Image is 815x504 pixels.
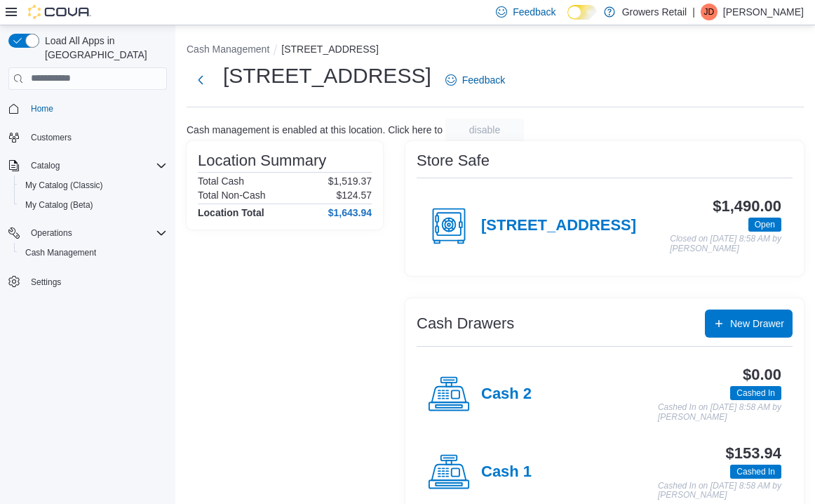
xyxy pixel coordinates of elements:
p: $124.57 [336,190,372,201]
button: Customers [3,127,173,147]
p: | [692,4,695,20]
img: Cova [28,5,91,19]
h4: Cash 1 [481,463,532,482]
nav: An example of EuiBreadcrumbs [187,42,804,59]
h3: $153.94 [726,445,781,462]
span: Cashed In [736,465,775,478]
span: Catalog [31,160,60,171]
a: My Catalog (Classic) [20,177,109,194]
div: Jodi Duke [701,4,718,20]
span: Operations [31,227,72,239]
span: Cash Management [25,247,96,258]
span: Home [25,100,167,117]
span: My Catalog (Classic) [20,177,167,194]
span: Customers [31,132,72,143]
h3: Store Safe [417,152,490,169]
span: Cashed In [736,387,775,399]
span: Cashed In [730,386,781,400]
button: Cash Management [187,44,269,55]
button: Home [3,98,173,119]
span: My Catalog (Beta) [25,199,93,211]
span: Feedback [513,5,555,19]
p: Cash management is enabled at this location. Click here to [187,124,443,135]
h3: $1,490.00 [713,198,781,215]
a: Feedback [440,66,511,94]
span: JD [704,4,715,20]
a: Customers [25,129,77,146]
span: Open [755,218,775,231]
input: Dark Mode [567,5,597,20]
span: My Catalog (Beta) [20,197,167,213]
h3: Location Summary [198,152,326,169]
button: Catalog [25,157,65,174]
span: Load All Apps in [GEOGRAPHIC_DATA] [39,34,167,62]
button: disable [445,119,524,141]
span: Customers [25,128,167,146]
button: Settings [3,271,173,291]
button: [STREET_ADDRESS] [281,44,378,55]
span: Feedback [462,73,505,87]
button: Catalog [3,156,173,175]
h3: Cash Drawers [417,315,514,332]
span: Cashed In [730,465,781,479]
button: My Catalog (Beta) [14,195,173,215]
p: $1,519.37 [328,175,372,187]
p: Cashed In on [DATE] 8:58 AM by [PERSON_NAME] [658,403,781,422]
h4: [STREET_ADDRESS] [481,217,636,235]
h4: Cash 2 [481,385,532,404]
p: [PERSON_NAME] [723,4,804,20]
span: Operations [25,225,167,241]
button: Next [187,66,215,94]
span: Catalog [25,157,167,174]
span: Cash Management [20,244,167,261]
p: Closed on [DATE] 8:58 AM by [PERSON_NAME] [670,234,781,253]
h1: [STREET_ADDRESS] [223,62,431,90]
nav: Complex example [8,93,167,329]
h3: $0.00 [743,366,781,383]
h4: $1,643.94 [328,207,372,218]
h6: Total Cash [198,175,244,187]
span: Home [31,103,53,114]
a: Cash Management [20,244,102,261]
button: New Drawer [705,310,793,338]
h4: Location Total [198,207,264,218]
span: Settings [25,272,167,290]
a: My Catalog (Beta) [20,197,99,213]
button: Operations [3,223,173,243]
p: Growers Retail [622,4,687,20]
span: disable [469,123,500,137]
button: Cash Management [14,243,173,263]
button: Operations [25,225,78,241]
span: My Catalog (Classic) [25,180,103,191]
h6: Total Non-Cash [198,190,266,201]
a: Home [25,100,59,117]
span: Open [748,218,781,232]
span: New Drawer [730,317,784,331]
span: Settings [31,277,61,288]
p: Cashed In on [DATE] 8:58 AM by [PERSON_NAME] [658,482,781,500]
button: My Catalog (Classic) [14,175,173,195]
a: Settings [25,274,67,291]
